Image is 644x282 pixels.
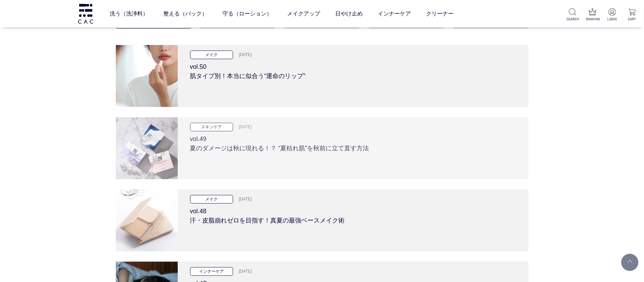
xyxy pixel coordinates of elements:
img: 肌タイプ別！本当に似合う運命のリップ [116,45,178,107]
a: LOGIN [606,8,619,22]
a: 整える（パック） [163,4,207,23]
p: RANKING [586,17,599,22]
p: SEARCH [566,17,579,22]
p: LOGIN [606,17,619,22]
a: メイクアップ [287,4,320,23]
a: 守る（ローション） [222,4,272,23]
p: インナーケア [190,267,233,276]
a: 肌タイプ別！本当に似合う運命のリップ メイク [DATE] vol.50肌タイプ別！本当に似合う“運命のリップ” [116,45,528,107]
a: 汗・皮脂崩れゼロを目指す！真夏の最強ベースメイク術 メイク [DATE] vol.48汗・皮脂崩れゼロを目指す！真夏の最強ベースメイク術 [116,189,528,251]
h3: vol.48 汗・皮脂崩れゼロを目指す！真夏の最強ベースメイク術 [190,204,516,225]
h3: vol.49 夏のダメージは秋に現れる！？ “夏枯れ肌”を秋前に立て直す方法 [190,131,516,153]
p: メイク [190,195,233,204]
img: 汗・皮脂崩れゼロを目指す！真夏の最強ベースメイク術 [116,189,178,251]
a: RANKING [586,8,599,22]
p: メイク [190,51,233,59]
p: [DATE] [235,268,252,275]
p: スキンケア [190,123,233,131]
p: CART [626,17,638,22]
a: クリーナー [426,4,454,23]
p: [DATE] [235,123,252,131]
img: logo [77,4,94,23]
p: [DATE] [235,196,252,203]
a: CART [626,8,638,22]
img: 夏のダメージは秋に現れる！？ “夏枯れ肌”を秋前に立て直す方法 [116,117,178,179]
a: 日やけ止め [335,4,363,23]
a: 夏のダメージは秋に現れる！？ “夏枯れ肌”を秋前に立て直す方法 スキンケア [DATE] vol.49夏のダメージは秋に現れる！？ “夏枯れ肌”を秋前に立て直す方法 [116,117,528,179]
a: SEARCH [566,8,579,22]
p: [DATE] [235,51,252,59]
a: インナーケア [378,4,411,23]
a: 洗う（洗浄料） [110,4,148,23]
h3: vol.50 肌タイプ別！本当に似合う“運命のリップ” [190,59,516,81]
